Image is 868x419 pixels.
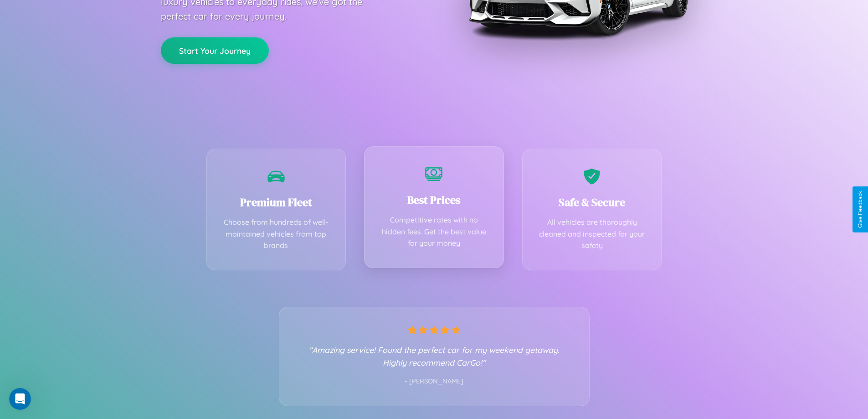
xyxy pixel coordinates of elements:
h3: Best Prices [378,192,490,207]
p: Choose from hundreds of well-maintained vehicles from top brands [221,217,332,252]
p: "Amazing service! Found the perfect car for my weekend getaway. Highly recommend CarGo!" [298,343,571,369]
p: Competitive rates with no hidden fees. Get the best value for your money [378,214,490,249]
button: Start Your Journey [161,37,269,64]
h3: Premium Fleet [221,195,332,210]
h3: Safe & Secure [536,195,648,210]
iframe: Intercom live chat [9,388,31,410]
p: All vehicles are thoroughly cleaned and inspected for your safety [536,217,648,252]
div: Give Feedback [857,191,863,228]
p: - [PERSON_NAME] [298,376,571,388]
